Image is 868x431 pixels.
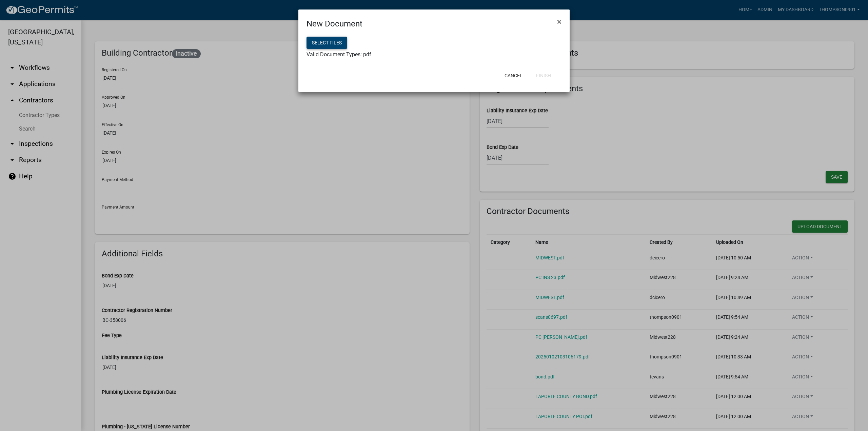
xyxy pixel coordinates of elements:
[307,18,362,30] h4: New Document
[307,37,347,49] button: Select files
[499,70,528,82] button: Cancel
[557,17,561,26] span: ×
[552,12,567,31] button: Close
[307,51,371,58] span: Valid Document Types: pdf
[531,70,556,82] button: Finish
